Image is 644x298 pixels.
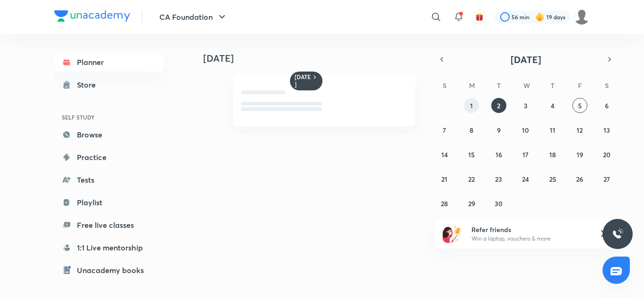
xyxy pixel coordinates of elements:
[599,171,614,186] button: September 27, 2025
[578,81,582,90] abbr: Friday
[443,224,462,243] img: referral
[497,101,500,110] abbr: September 2, 2025
[54,148,164,167] a: Practice
[599,98,614,113] button: September 6, 2025
[491,122,506,137] button: September 9, 2025
[468,150,475,159] abbr: September 15, 2025
[605,81,609,90] abbr: Saturday
[54,75,164,94] a: Store
[605,101,609,110] abbr: September 6, 2025
[603,175,610,184] abbr: September 27, 2025
[441,199,448,208] abbr: September 28, 2025
[464,147,479,162] button: September 15, 2025
[469,81,475,90] abbr: Monday
[522,150,528,159] abbr: September 17, 2025
[551,81,554,90] abbr: Thursday
[464,171,479,186] button: September 22, 2025
[437,122,452,137] button: September 7, 2025
[497,126,501,135] abbr: September 9, 2025
[54,170,164,189] a: Tests
[572,98,587,113] button: September 5, 2025
[491,171,506,186] button: September 23, 2025
[545,98,560,113] button: September 4, 2025
[495,175,502,184] abbr: September 23, 2025
[549,175,556,184] abbr: September 25, 2025
[497,81,501,90] abbr: Tuesday
[572,147,587,162] button: September 19, 2025
[468,175,475,184] abbr: September 22, 2025
[470,101,473,110] abbr: September 1, 2025
[470,126,473,135] abbr: September 8, 2025
[54,10,130,24] a: Company Logo
[511,53,541,66] span: [DATE]
[577,126,583,135] abbr: September 12, 2025
[491,98,506,113] button: September 2, 2025
[437,196,452,211] button: September 28, 2025
[535,12,545,22] img: streak
[550,126,555,135] abbr: September 11, 2025
[154,8,233,26] button: CA Foundation
[491,196,506,211] button: September 30, 2025
[574,9,590,25] img: kashish kumari
[54,261,164,280] a: Unacademy books
[471,234,587,243] p: Win a laptop, vouchers & more
[54,193,164,212] a: Playlist
[523,81,530,90] abbr: Wednesday
[522,126,529,135] abbr: September 10, 2025
[441,150,448,159] abbr: September 14, 2025
[471,225,587,234] h6: Refer friends
[551,101,554,110] abbr: September 4, 2025
[54,109,164,125] h6: SELF STUDY
[577,150,583,159] abbr: September 19, 2025
[522,175,529,184] abbr: September 24, 2025
[295,73,311,89] h6: [DATE]
[518,98,533,113] button: September 3, 2025
[572,122,587,137] button: September 12, 2025
[545,122,560,137] button: September 11, 2025
[603,150,611,159] abbr: September 20, 2025
[475,13,484,21] img: avatar
[464,98,479,113] button: September 1, 2025
[518,122,533,137] button: September 10, 2025
[549,150,556,159] abbr: September 18, 2025
[518,171,533,186] button: September 24, 2025
[443,81,446,90] abbr: Sunday
[599,122,614,137] button: September 13, 2025
[603,126,610,135] abbr: September 13, 2025
[491,147,506,162] button: September 16, 2025
[54,53,164,72] a: Planner
[54,238,164,257] a: 1:1 Live mentorship
[612,228,623,240] img: ttu
[495,199,503,208] abbr: September 30, 2025
[54,125,164,144] a: Browse
[578,101,582,110] abbr: September 5, 2025
[54,216,164,234] a: Free live classes
[472,9,487,24] button: avatar
[468,199,475,208] abbr: September 29, 2025
[448,53,603,66] button: [DATE]
[203,53,425,64] h4: [DATE]
[54,10,130,22] img: Company Logo
[437,147,452,162] button: September 14, 2025
[599,147,614,162] button: September 20, 2025
[495,150,502,159] abbr: September 16, 2025
[464,196,479,211] button: September 29, 2025
[576,175,583,184] abbr: September 26, 2025
[572,171,587,186] button: September 26, 2025
[518,147,533,162] button: September 17, 2025
[464,122,479,137] button: September 8, 2025
[443,126,446,135] abbr: September 7, 2025
[441,175,447,184] abbr: September 21, 2025
[545,147,560,162] button: September 18, 2025
[77,79,101,90] div: Store
[524,101,528,110] abbr: September 3, 2025
[437,171,452,186] button: September 21, 2025
[545,171,560,186] button: September 25, 2025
